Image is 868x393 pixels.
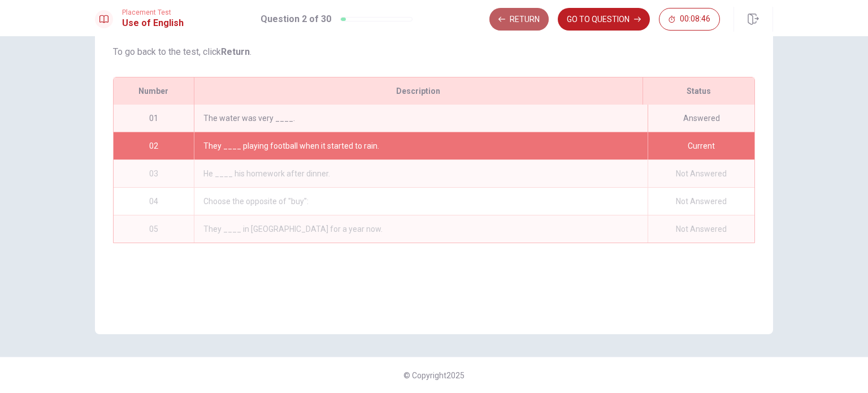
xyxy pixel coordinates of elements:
p: To go back to the test, click . [113,45,755,59]
div: 03 [114,160,194,187]
div: The water was very ____. [194,105,648,132]
h1: Question 2 of 30 [261,12,331,26]
span: Placement Test [122,8,184,16]
div: Not Answered [648,215,754,243]
div: Choose the opposite of "buy": [194,188,648,215]
div: He ____ his homework after dinner. [194,160,648,187]
div: Description [194,77,643,105]
span: 00:08:46 [680,15,710,24]
button: 00:08:46 [659,8,720,31]
div: Current [648,132,754,159]
div: Not Answered [648,160,754,187]
button: GO TO QUESTION [558,8,650,31]
div: They ____ playing football when it started to rain. [194,132,648,159]
strong: Return [221,46,250,57]
div: 04 [114,188,194,215]
div: 01 [114,105,194,132]
div: Not Answered [648,188,754,215]
div: 02 [114,132,194,159]
div: 05 [114,215,194,243]
h1: Use of English [122,16,184,30]
div: Status [643,77,754,105]
div: Number [114,77,194,105]
button: Return [489,8,549,31]
div: They ____ in [GEOGRAPHIC_DATA] for a year now. [194,215,648,243]
span: © Copyright 2025 [403,371,465,380]
div: Answered [648,105,754,132]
